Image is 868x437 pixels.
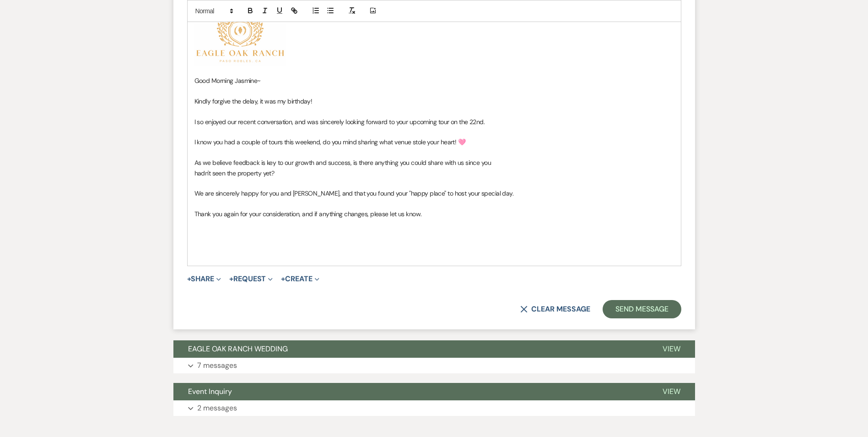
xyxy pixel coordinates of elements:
button: Create [281,275,319,283]
span: View [663,387,680,396]
span: + [281,275,285,283]
p: I know you had a couple of tours this weekend, do you mind sharing what venue stole your heart! 🩷 [194,137,674,147]
p: 2 messages [197,402,237,414]
p: We are sincerely happy for you and [PERSON_NAME], and that you found your "happy place" to host y... [194,188,674,198]
button: View [648,340,695,358]
button: Share [187,275,221,283]
span: + [187,275,191,283]
span: View [663,344,680,354]
button: Clear message [520,306,590,313]
p: hadn't seen the property yet? [194,168,674,178]
button: EAGLE OAK RANCH WEDDING [173,340,648,358]
img: Screen Shot 2024-12-09 at 3.56.25 PM.png [194,1,286,66]
p: I so enjoyed our recent conversation, and was sincerely looking forward to your upcoming tour on ... [194,117,674,127]
span: EAGLE OAK RANCH WEDDING [188,344,288,354]
p: As we believe feedback is key to our growth and success, is there anything you could share with u... [194,158,674,168]
span: + [229,275,233,283]
p: 7 messages [197,360,237,371]
button: Request [229,275,273,283]
p: Kindly forgive the delay, it was my birthday! [194,96,674,106]
button: Event Inquiry [173,383,648,400]
button: 2 messages [173,400,695,416]
button: 7 messages [173,358,695,373]
p: Good Morning Jasmine~ [194,76,674,86]
span: Event Inquiry [188,387,232,396]
p: Thank you again for your consideration, and if anything changes, please let us know. [194,209,674,219]
button: Send Message [603,300,681,318]
button: View [648,383,695,400]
